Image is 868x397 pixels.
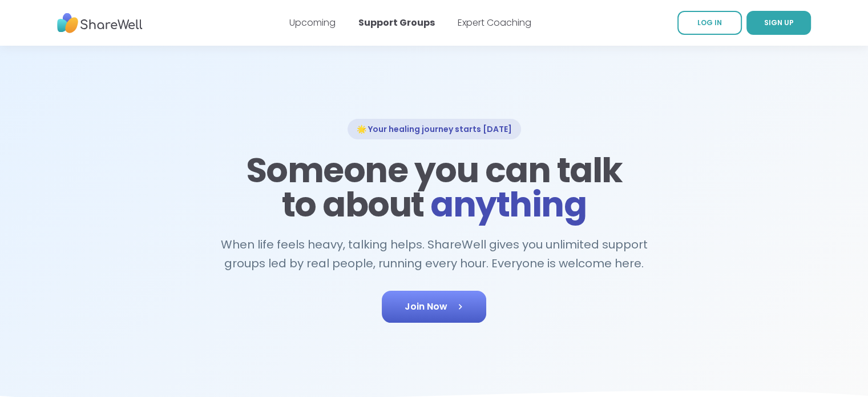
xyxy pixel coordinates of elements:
[677,11,742,35] a: LOG IN
[215,235,653,272] h2: When life feels heavy, talking helps. ShareWell gives you unlimited support groups led by real pe...
[746,11,811,35] a: SIGN UP
[243,153,626,222] h1: Someone you can talk to about
[382,291,486,323] a: Join Now
[458,16,531,29] a: Expert Coaching
[358,16,435,29] a: Support Groups
[57,7,143,39] img: ShareWell Nav Logo
[764,18,794,27] span: SIGN UP
[430,181,586,228] span: anything
[405,300,463,314] span: Join Now
[289,16,336,29] a: Upcoming
[697,18,722,27] span: LOG IN
[348,119,521,139] div: 🌟 Your healing journey starts [DATE]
